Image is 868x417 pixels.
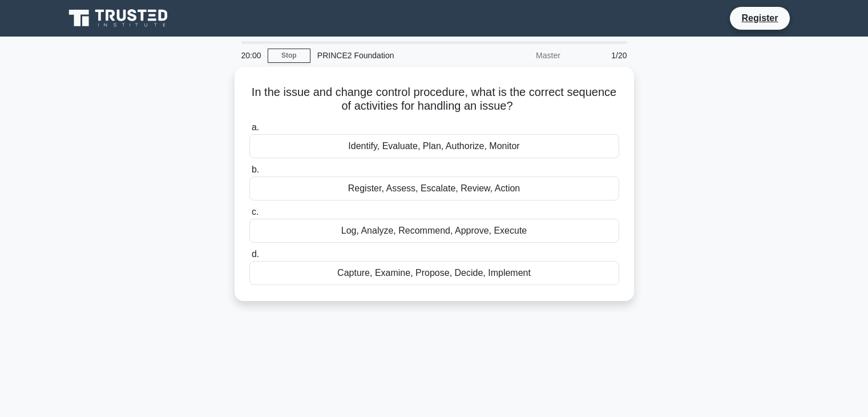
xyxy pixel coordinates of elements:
[310,44,467,67] div: PRINCE2 Foundation
[252,249,259,259] span: d.
[567,44,634,67] div: 1/20
[268,49,310,63] a: Stop
[249,177,619,201] div: Register, Assess, Escalate, Review, Action
[235,44,268,67] div: 20:00
[249,261,619,285] div: Capture, Examine, Propose, Decide, Implement
[252,207,259,216] span: c.
[734,11,785,25] a: Register
[248,85,620,114] h5: In the issue and change control procedure, what is the correct sequence of activities for handlin...
[252,122,259,132] span: a.
[249,134,619,158] div: Identify, Evaluate, Plan, Authorize, Monitor
[467,44,567,67] div: Master
[249,219,619,243] div: Log, Analyze, Recommend, Approve, Execute
[252,165,259,174] span: b.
